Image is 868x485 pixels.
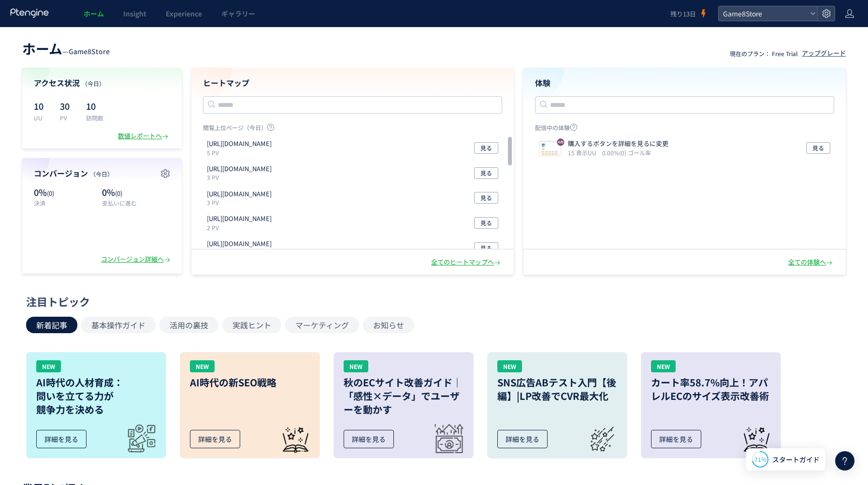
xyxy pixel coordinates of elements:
[34,114,48,122] p: UU
[101,255,172,264] div: コンバージョン詳細へ
[159,317,218,333] button: 活用の裏技
[203,123,502,135] p: 閲覧上位ページ（今日）
[602,148,651,157] i: 0.00%(0) ゴール率
[118,132,170,141] div: 数値レポートへ
[82,79,105,88] span: （今日）
[34,168,170,179] h4: コンバージョン
[207,214,272,223] p: https://store.game8.jp/games/osoroku
[788,258,834,267] div: 全ての体験へ
[568,139,668,148] p: 購入するボタンを詳細を見るに変更
[539,142,561,156] img: 2dee4cb77de4d760e93d186f1d9cdbb51756187616139.jpeg
[22,39,110,58] div: —
[34,98,48,114] p: 10
[487,352,627,458] a: NEWSNS広告ABテスト入門【後編】|LP改善でCVR最大化詳細を見る
[474,192,498,204] button: 見る
[730,49,798,58] p: 現在のプラン： Free Trial
[670,9,696,18] span: 残り13日
[497,360,522,372] div: NEW
[81,317,156,333] button: 基本操作ガイド
[802,49,846,58] div: アップグレード
[34,77,170,88] h4: アクセス状況
[535,123,834,135] p: 配信中の体験
[102,199,170,207] p: 支払いに進む
[641,352,781,458] a: NEWカート率58.7%向上！アパレルECのサイズ表示改善術詳細を見る
[806,142,830,154] button: 見る
[26,294,837,309] div: 注目トピック
[36,376,156,416] h3: AI時代の人材育成： 問いを立てる力が 競争力を決める
[166,9,202,18] span: Experience
[497,376,617,403] h3: SNS広告ABテスト入門【後編】|LP改善でCVR最大化
[333,352,474,458] a: NEW秋のECサイト改善ガイド｜「感性×データ」でユーザーを動かす詳細を見る
[60,114,74,122] p: PV
[34,199,97,207] p: 決済
[190,376,310,389] h3: AI時代の新SEO戦略
[207,249,275,257] p: 2 PV
[36,430,87,448] div: 詳細を見る
[207,173,275,181] p: 3 PV
[221,9,255,18] span: ギャラリー
[47,189,54,198] span: (0)
[26,317,77,333] button: 新着記事
[207,223,275,232] p: 2 PV
[720,6,806,21] span: Game8Store
[207,190,272,199] p: https://store.game8.jp/games/catfantasy
[207,164,272,174] p: https://store.game8.jp
[84,9,104,18] span: ホーム
[207,139,272,148] p: https://store.game8.jp/games/sengoku-bushido
[535,77,834,88] h4: 体験
[102,186,170,199] p: 0%
[344,376,463,416] h3: 秋のECサイト改善ガイド｜「感性×データ」でユーザーを動かす
[363,317,414,333] button: お知らせ
[285,317,359,333] button: マーケティング
[207,148,275,157] p: 5 PV
[60,98,74,114] p: 30
[480,217,492,229] span: 見る
[651,430,701,448] div: 詳細を見る
[180,352,320,458] a: NEWAI時代の新SEO戦略詳細を見る
[34,186,97,199] p: 0%
[431,258,502,267] div: 全てのヒートマップへ
[651,376,771,403] h3: カート率58.7%向上！アパレルECのサイズ表示改善術
[22,39,62,58] span: ホーム
[203,77,502,88] h4: ヒートマップ
[651,360,676,372] div: NEW
[480,142,492,154] span: 見る
[474,142,498,154] button: 見る
[36,360,61,372] div: NEW
[190,430,240,448] div: 詳細を見る
[190,360,215,372] div: NEW
[480,242,492,254] span: 見る
[115,189,122,198] span: (0)
[497,430,548,448] div: 詳細を見る
[474,217,498,229] button: 見る
[344,360,368,372] div: NEW
[474,167,498,179] button: 見る
[69,46,110,56] span: Game8Store
[86,114,103,122] p: 訪問数
[568,148,600,157] i: 15 表示UU
[123,9,146,18] span: Insight
[344,430,394,448] div: 詳細を見る
[480,167,492,179] span: 見る
[480,192,492,204] span: 見る
[207,198,275,206] p: 3 PV
[207,239,272,249] p: https://store.game8.jp/games/osoroku/store/checkout/71
[772,455,820,465] span: スタートガイド
[90,170,113,178] span: （今日）
[474,242,498,254] button: 見る
[26,352,166,458] a: NEWAI時代の人材育成：問いを立てる力が競争力を決める詳細を見る
[754,455,767,463] span: 71%
[812,142,824,154] span: 見る
[86,98,103,114] p: 10
[222,317,281,333] button: 実践ヒント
